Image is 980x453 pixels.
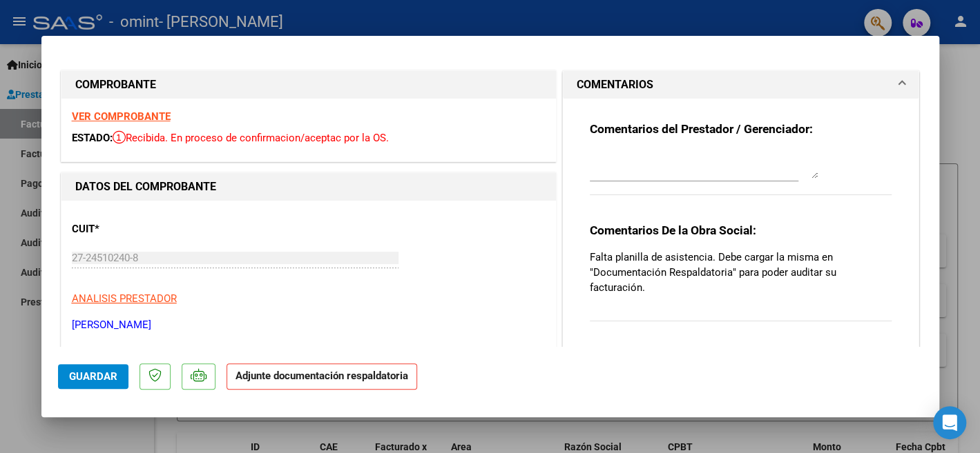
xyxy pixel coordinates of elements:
[563,99,919,358] div: COMENTARIOS
[75,78,156,91] strong: COMPROBANTE
[590,223,756,237] strong: Comentarios De la Obra Social:
[72,317,546,333] p: [PERSON_NAME]
[113,132,389,144] span: Recibida. En proceso de confirmacion/aceptac por la OS.
[72,132,113,144] span: ESTADO:
[236,370,408,382] strong: Adjunte documentación respaldatoria
[58,364,128,389] button: Guardar
[75,180,216,193] strong: DATOS DEL COMPROBANTE
[933,406,966,439] div: Open Intercom Messenger
[69,370,117,383] span: Guardar
[590,250,892,295] p: Falta planilla de asistencia. Debe cargar la misma en "Documentación Respaldatoria" para poder au...
[590,122,813,136] strong: Comentarios del Prestador / Gerenciador:
[72,221,214,237] p: CUIT
[577,77,653,93] h1: COMENTARIOS
[563,71,919,99] mat-expansion-panel-header: COMENTARIOS
[72,110,171,123] a: VER COMPROBANTE
[72,292,177,305] span: ANALISIS PRESTADOR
